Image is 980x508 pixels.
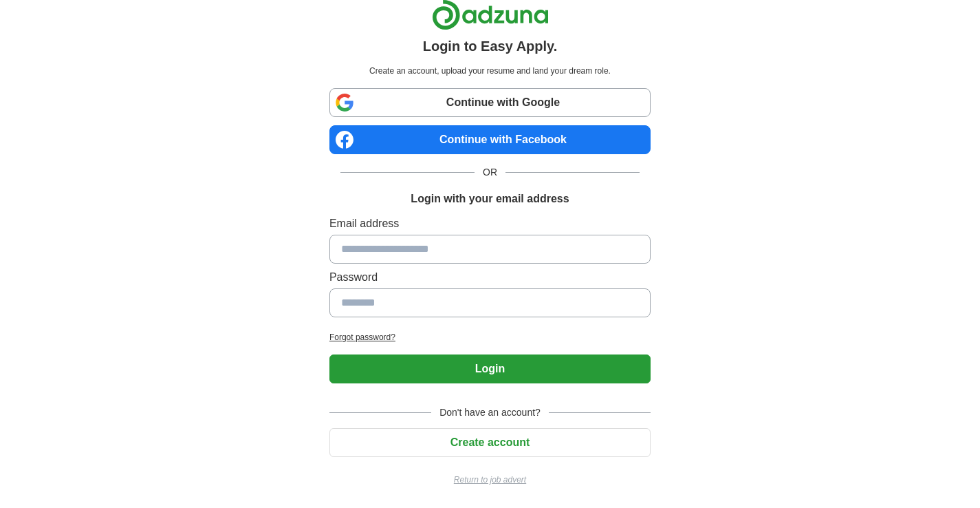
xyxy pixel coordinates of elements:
p: Create an account, upload your resume and land your dream role. [332,65,648,77]
h1: Login to Easy Apply. [423,36,558,56]
a: Continue with Facebook [329,125,651,154]
a: Forgot password? [329,331,651,343]
h1: Login with your email address [411,191,569,207]
button: Login [329,354,651,383]
span: OR [475,165,505,180]
span: Don't have an account? [431,405,549,420]
a: Continue with Google [329,88,651,117]
label: Password [329,269,651,286]
button: Create account [329,428,651,457]
label: Email address [329,215,651,232]
a: Create account [329,436,651,448]
a: Return to job advert [329,474,651,486]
